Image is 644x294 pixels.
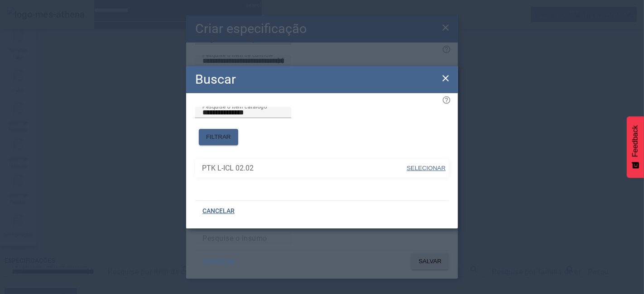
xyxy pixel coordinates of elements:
[418,257,442,266] span: SALVAR
[627,116,644,178] button: Feedback - Mostrar pesquisa
[202,103,267,109] mat-label: Pesquise o item catálogo
[407,165,446,171] span: SELECIONAR
[202,257,235,266] span: CANCELAR
[195,253,242,270] button: CANCELAR
[631,125,639,157] span: Feedback
[406,160,447,176] button: SELECIONAR
[195,203,242,219] button: CANCELAR
[202,207,235,216] span: CANCELAR
[195,70,236,89] h2: Buscar
[202,163,406,174] span: PTK L-ICL 02.02
[199,129,238,145] button: FILTRAR
[206,133,231,142] span: FILTRAR
[411,253,449,270] button: SALVAR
